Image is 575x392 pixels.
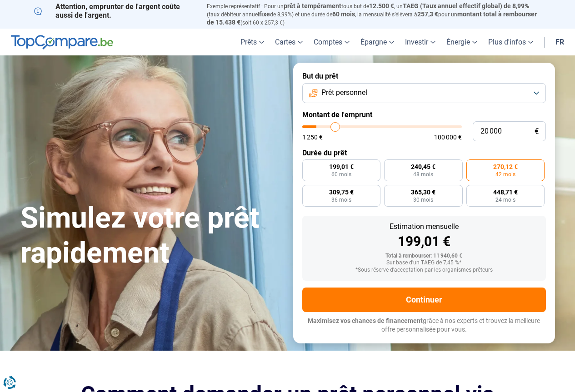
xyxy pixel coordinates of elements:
[310,267,539,273] div: *Sous réserve d'acceptation par les organismes prêteurs
[302,72,546,80] label: But du prêt
[331,172,351,177] span: 60 mois
[495,197,515,203] span: 24 mois
[331,197,351,203] span: 36 mois
[535,128,539,135] span: €
[329,164,354,170] span: 199,01 €
[493,164,518,170] span: 270,12 €
[310,260,539,266] div: Sur base d'un TAEG de 7,45 %*
[302,83,546,103] button: Prêt personnel
[413,197,433,203] span: 30 mois
[400,29,441,55] a: Investir
[308,29,355,55] a: Comptes
[434,134,462,140] span: 100 000 €
[302,134,323,140] span: 1 250 €
[270,29,308,55] a: Cartes
[355,29,400,55] a: Épargne
[411,164,435,170] span: 240,45 €
[321,88,367,98] span: Prêt personnel
[34,2,196,20] p: Attention, emprunter de l'argent coûte aussi de l'argent.
[332,10,355,18] span: 60 mois
[329,189,354,195] span: 309,75 €
[302,317,546,334] p: grâce à nos experts et trouvez la meilleure offre personnalisée pour vous.
[411,189,435,195] span: 365,30 €
[20,201,282,271] h1: Simulez votre prêt rapidement
[417,10,438,18] span: 257,3 €
[284,2,341,10] span: prêt à tempérament
[207,2,541,26] p: Exemple représentatif : Pour un tous but de , un (taux débiteur annuel de 8,99%) et une durée de ...
[413,172,433,177] span: 48 mois
[259,10,270,18] span: fixe
[11,35,113,50] img: TopCompare
[369,2,394,10] span: 12.500 €
[550,29,570,55] a: fr
[302,110,546,119] label: Montant de l'emprunt
[310,253,539,259] div: Total à rembourser: 11 940,60 €
[207,10,537,26] span: montant total à rembourser de 15.438 €
[403,2,529,10] span: TAEG (Taux annuel effectif global) de 8,99%
[493,189,518,195] span: 448,71 €
[310,223,539,230] div: Estimation mensuelle
[302,149,546,157] label: Durée du prêt
[235,29,270,55] a: Prêts
[302,288,546,312] button: Continuer
[441,29,483,55] a: Énergie
[495,172,515,177] span: 42 mois
[310,235,539,248] div: 199,01 €
[483,29,539,55] a: Plus d'infos
[308,317,423,324] span: Maximisez vos chances de financement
